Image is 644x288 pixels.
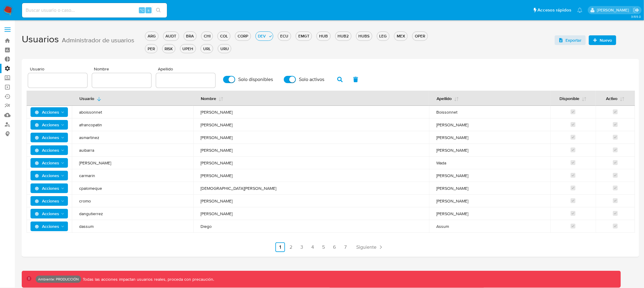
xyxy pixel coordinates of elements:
a: Notificaciones [577,8,582,13]
button: search-icon [152,6,165,15]
span: Accesos rápidos [537,7,571,13]
a: Salir [633,7,639,13]
input: Buscar usuario o caso... [22,6,167,14]
span: s [148,7,149,13]
span: ⌥ [139,7,144,13]
p: Ambiente: PRODUCCIÓN [38,278,79,280]
p: yamil.zavala@mercadolibre.com [597,7,631,13]
p: Todas las acciones impactan usuarios reales, proceda con precaución. [81,277,214,282]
